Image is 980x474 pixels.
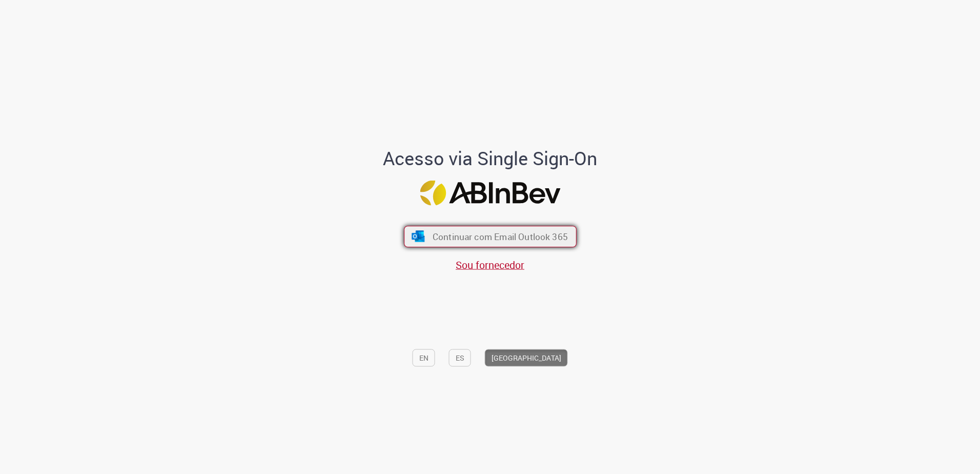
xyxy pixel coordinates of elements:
[485,349,568,366] button: [GEOGRAPHIC_DATA]
[420,181,560,206] img: Logo ABInBev
[404,226,577,247] button: ícone Azure/Microsoft 360 Continuar com Email Outlook 365
[449,349,471,366] button: ES
[432,230,567,242] span: Continuar com Email Outlook 365
[411,231,425,242] img: ícone Azure/Microsoft 360
[413,349,435,366] button: EN
[456,258,524,272] a: Sou fornecedor
[348,148,632,168] h1: Acesso via Single Sign-On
